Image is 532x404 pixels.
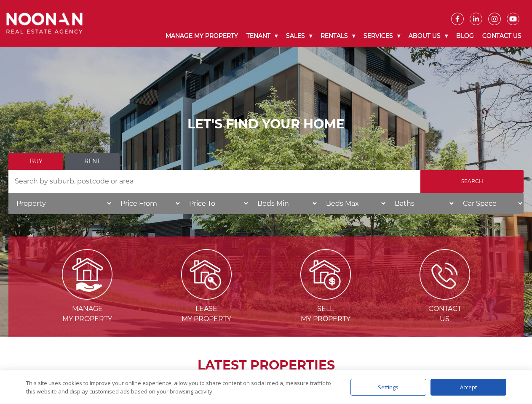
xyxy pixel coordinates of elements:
a: Manage my Property Managemy Property [29,270,146,323]
img: Manage my Property [62,249,112,300]
h1: LET'S FIND YOUR HOME [8,117,524,132]
a: Rentals [316,25,359,47]
div: Accept [430,379,506,396]
a: Services [359,25,404,47]
input: Search by suburb, postcode or area [8,170,420,193]
img: Sell my property [300,249,351,300]
a: Sales [282,25,316,47]
a: Contact Us [478,25,526,47]
a: Rent [65,153,120,170]
a: Manage My Property [161,25,242,47]
h2: LATEST PROPERTIES [29,358,503,373]
a: Tenant [242,25,282,47]
img: ICONS [420,249,470,300]
div: Settings [350,379,426,396]
a: Blog [452,25,478,47]
span: Manage my Property [29,304,146,324]
a: About Us [404,25,452,47]
a: ICONS ContactUs [386,270,503,323]
a: Buy [8,153,63,170]
span: Contact Us [386,304,503,324]
input: Search [420,170,524,193]
div: This site uses cookies to improve your online experience, allow you to share content on social me... [26,379,334,396]
a: Lease my property Leasemy Property [148,270,265,323]
img: Noonan Real Estate Agency [6,13,83,34]
img: Lease my property [181,249,232,300]
span: Sell my Property [267,304,385,324]
a: Sell my property Sellmy Property [267,270,385,323]
span: Lease my Property [148,304,265,324]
